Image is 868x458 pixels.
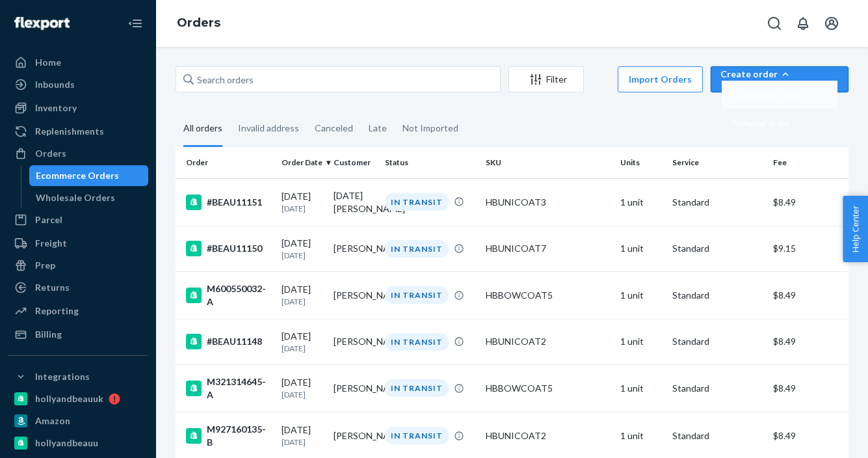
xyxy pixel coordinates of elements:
div: HBUNICOAT2 [486,335,610,348]
div: IN TRANSIT [385,240,449,258]
div: HBUNICOAT2 [486,429,610,442]
p: Standard [672,382,763,395]
a: Reporting [8,301,148,321]
button: Ecommerce order [722,81,837,109]
div: M927160135-B [186,423,271,449]
div: [DATE] [282,376,322,400]
div: Orders [35,147,66,160]
a: Inbounds [8,74,148,95]
td: $8.49 [768,271,848,319]
a: Returns [8,277,148,298]
div: Billing [35,328,62,341]
div: Returns [35,281,70,294]
td: [PERSON_NAME] [328,319,380,364]
div: IN TRANSIT [385,333,449,351]
div: Filter [509,73,583,86]
div: All orders [183,111,222,147]
div: #BEAU11151 [186,195,271,210]
td: 1 unit [615,226,666,271]
div: Wholesale Orders [36,191,115,204]
button: Create orderEcommerce orderRemoval order [711,66,848,92]
button: Close Navigation [122,10,148,36]
div: Invalid address [238,111,299,145]
p: [DATE] [282,203,322,214]
div: M600550032-A [186,282,271,308]
span: Help Center [843,196,868,262]
div: [DATE] [282,283,322,307]
div: Late [369,111,387,145]
p: Standard [672,429,763,442]
a: Orders [177,16,220,30]
div: Ecommerce Orders [36,169,119,182]
a: Freight [8,233,148,254]
p: Standard [672,242,763,255]
th: SKU [480,147,615,178]
div: Customer [334,157,375,168]
div: IN TRANSIT [385,379,449,397]
a: Wholesale Orders [29,187,149,208]
div: Not Imported [402,111,458,145]
p: Standard [672,196,763,209]
div: IN TRANSIT [385,286,449,304]
a: Amazon [8,411,148,431]
div: IN TRANSIT [385,193,449,211]
input: Search orders [176,66,501,92]
p: Standard [672,289,763,302]
td: 1 unit [615,271,666,319]
a: Replenishments [8,121,148,142]
td: 1 unit [615,364,666,412]
td: $8.49 [768,364,848,412]
div: Parcel [35,213,62,226]
th: Fee [768,147,848,178]
a: Inventory [8,98,148,118]
img: Flexport logo [14,17,70,30]
div: [DATE] [282,424,322,448]
p: [DATE] [282,296,322,307]
div: Inventory [35,101,77,114]
td: $9.15 [768,226,848,271]
td: $8.49 [768,178,848,226]
span: Ecommerce order [732,90,804,100]
div: Integrations [35,370,90,383]
th: Service [667,147,768,178]
th: Units [615,147,666,178]
div: hollyandbeauuk [35,392,103,405]
td: 1 unit [615,319,666,364]
div: [DATE] [282,237,322,261]
div: #BEAU11150 [186,241,271,256]
div: [DATE] [282,330,322,354]
a: Parcel [8,209,148,230]
a: Orders [8,143,148,164]
a: Home [8,52,148,73]
button: Open notifications [790,10,816,36]
div: #BEAU11148 [186,334,271,349]
button: Filter [508,66,584,92]
button: Removal order [722,109,837,137]
td: [PERSON_NAME] [328,364,380,412]
td: $8.49 [768,319,848,364]
p: [DATE] [282,389,322,400]
th: Order Date [276,147,328,178]
div: HBBOWCOAT5 [486,289,610,302]
div: HBUNICOAT7 [486,242,610,255]
button: Open Search Box [761,10,787,36]
div: Freight [35,237,67,250]
td: [PERSON_NAME] [328,226,380,271]
a: Billing [8,324,148,345]
p: Standard [672,335,763,348]
div: IN TRANSIT [385,427,449,444]
div: Prep [35,259,55,272]
div: Create order [720,68,839,81]
button: Import Orders [618,66,703,92]
p: [DATE] [282,343,322,354]
td: 1 unit [615,178,666,226]
div: [DATE] [282,190,322,214]
a: hollyandbeauu [8,433,148,453]
a: Ecommerce Orders [29,165,149,186]
p: [DATE] [282,250,322,261]
p: [DATE] [282,437,322,448]
td: [DATE][PERSON_NAME] [328,178,380,226]
ol: breadcrumbs [166,5,231,42]
div: HBUNICOAT3 [486,196,610,209]
div: Canceled [315,111,353,145]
